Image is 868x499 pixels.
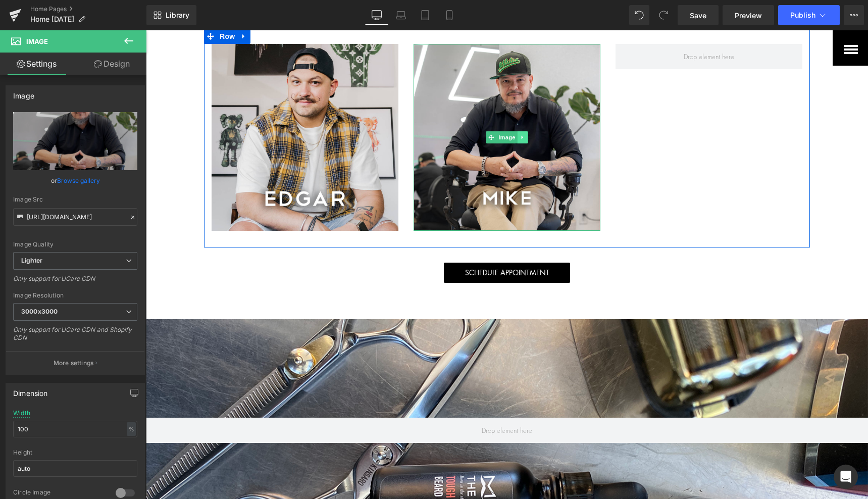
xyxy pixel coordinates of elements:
[790,11,815,19] span: Publish
[13,383,48,397] div: Dimension
[13,275,137,289] div: Only support for UCare CDN
[389,5,413,25] a: Laptop
[778,5,840,25] button: Publish
[834,465,858,489] div: Open Intercom Messenger
[13,421,137,437] input: auto
[21,257,42,264] b: Lighter
[13,449,137,456] div: Height
[127,422,136,436] div: %
[437,5,462,25] a: Mobile
[13,326,137,348] div: Only support for UCare CDN and Shopify CDN
[13,208,137,226] input: Link
[298,232,424,253] a: Schedule Appointment
[13,196,137,203] div: Image Src
[75,53,148,75] a: Design
[6,351,144,375] button: More settings
[319,236,403,247] span: Schedule Appointment
[13,175,137,186] div: or
[13,86,34,100] div: Image
[372,101,382,113] a: Expand / Collapse
[735,10,762,21] span: Preview
[844,5,864,25] button: More
[57,172,100,189] a: Browse gallery
[21,308,58,315] b: 3000x3000
[13,460,137,477] input: auto
[629,5,649,25] button: Undo
[723,5,774,25] a: Preview
[13,410,30,417] div: Width
[13,241,137,248] div: Image Quality
[166,11,189,20] span: Library
[26,37,48,45] span: Image
[146,5,196,25] a: New Library
[653,5,674,25] button: Redo
[365,5,389,25] a: Desktop
[13,488,106,499] div: Circle Image
[690,10,706,21] span: Save
[350,101,372,113] span: Image
[30,15,74,23] span: Home [DATE]
[413,5,437,25] a: Tablet
[13,292,137,299] div: Image Resolution
[30,5,146,13] a: Home Pages
[54,359,94,368] p: More settings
